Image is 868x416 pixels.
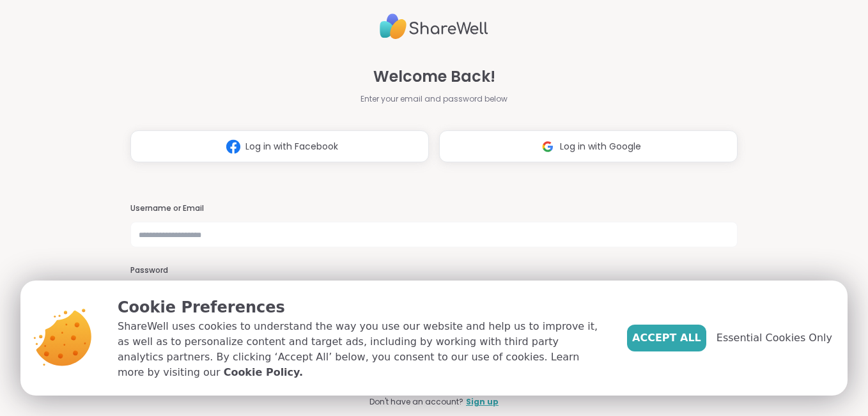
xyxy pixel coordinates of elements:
[118,319,607,380] p: ShareWell uses cookies to understand the way you use our website and help us to improve it, as we...
[439,130,738,162] button: Log in with Google
[536,135,560,158] img: ShareWell Logomark
[380,8,488,45] img: ShareWell Logo
[373,65,495,88] span: Welcome Back!
[221,135,245,158] img: ShareWell Logomark
[118,296,607,319] p: Cookie Preferences
[224,365,303,380] a: Cookie Policy.
[717,330,832,346] span: Essential Cookies Only
[369,396,463,408] span: Don't have an account?
[245,140,338,153] span: Log in with Facebook
[560,140,641,153] span: Log in with Google
[130,265,738,276] h3: Password
[466,396,499,408] a: Sign up
[627,325,706,351] button: Accept All
[360,93,508,105] span: Enter your email and password below
[130,203,738,214] h3: Username or Email
[130,130,429,162] button: Log in with Facebook
[632,330,701,346] span: Accept All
